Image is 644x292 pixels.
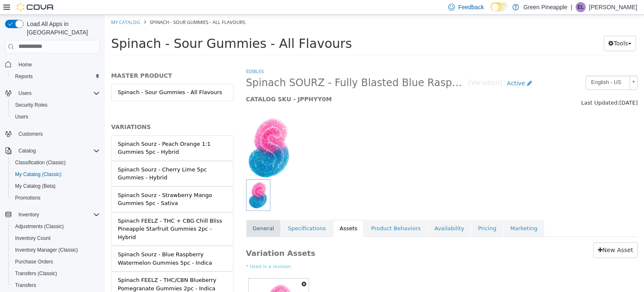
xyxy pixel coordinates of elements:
img: 150 [141,102,188,165]
span: Reports [15,73,33,80]
span: Promotions [15,195,41,201]
span: Transfers (Classic) [15,270,57,277]
button: Inventory [2,209,103,221]
button: Inventory Manager (Classic) [8,244,103,256]
a: Pricing [366,205,398,223]
span: Catalog [18,147,36,154]
button: Security Roles [8,99,103,111]
span: Dark Mode [491,11,491,12]
p: | [571,2,572,12]
p: Green Pineapple [523,2,567,12]
small: [Variation] [364,65,397,72]
div: Spinach Sourz - Strawberry Mango Gummies 5pc - Sativa [13,176,122,193]
a: Inventory Count [12,233,54,243]
span: Users [18,90,31,97]
a: General [141,205,176,223]
a: Assets [228,205,259,223]
span: Inventory [18,211,39,218]
span: Classification (Classic) [12,158,100,168]
span: Promotions [12,193,100,203]
a: Specifications [177,205,228,223]
button: Catalog [2,145,103,157]
button: Users [15,88,35,98]
a: Transfers [12,280,39,290]
small: * Used in a revision [141,249,533,256]
a: Users [12,112,31,122]
button: Tools [499,21,531,37]
span: Spinach - Sour Gummies - All Flavours [45,4,140,11]
a: Inventory Manager (Classic) [12,245,81,255]
span: Transfers (Classic) [12,268,100,279]
button: Inventory [15,210,42,220]
a: Transfers (Classic) [12,268,60,279]
button: Customers [2,128,103,140]
span: Home [18,61,32,68]
span: Spinach - Sour Gummies - All Flavours [6,21,247,36]
span: Inventory Count [15,235,51,242]
span: Adjustments (Classic) [15,223,64,230]
span: Purchase Orders [12,257,100,267]
span: Users [15,113,28,120]
span: Home [15,59,100,70]
button: Home [2,58,103,71]
span: Active [402,65,420,72]
h5: MASTER PRODUCT [6,57,129,65]
button: Promotions [8,192,103,204]
span: Transfers [15,282,36,289]
span: Purchase Orders [15,258,53,265]
button: Catalog [15,146,39,156]
button: Inventory Count [8,232,103,244]
span: Users [12,112,100,122]
a: Spinach - Sour Gummies - All Flavours [6,69,129,87]
a: Purchase Orders [12,257,57,267]
button: Transfers (Classic) [8,268,103,279]
span: Users [15,88,100,98]
span: Catalog [15,146,100,156]
button: Users [8,111,103,123]
a: Reports [12,71,36,82]
button: Classification (Classic) [8,157,103,168]
span: My Catalog (Beta) [12,181,100,191]
a: Home [15,60,35,70]
span: Spinach SOURZ - Fully Blasted Blue Raspberry Watermelon 10 x 10mg Pack 10pc - Indica [141,62,364,75]
span: [DATE] [514,85,533,91]
div: Spinach FEELZ - THC + CBG Chill Bliss Pineapple Starfruit Gummies 2pc - Hybrid [13,202,122,227]
button: Purchase Orders [8,256,103,268]
span: Transfers [12,280,100,290]
button: Transfers [8,279,103,291]
span: My Catalog (Classic) [15,171,62,178]
span: Adjustments (Classic) [12,221,100,231]
button: My Catalog (Beta) [8,180,103,192]
span: EL [578,2,584,12]
span: Classification (Classic) [15,159,66,166]
span: Reports [12,71,100,82]
span: Security Roles [12,100,100,110]
a: Classification (Classic) [12,158,69,168]
a: Availability [323,205,366,223]
div: Spinach Sourz - Peach Orange 1:1 Gummies 5pc - Hybrid [13,125,122,142]
div: Spinach Sourz - Blue Raspberry Watermelon Gummies 5pc - Indica [13,236,122,252]
span: Security Roles [15,102,47,108]
span: Inventory [15,210,100,220]
h5: CATALOG SKU - JPPHYY0M [141,81,432,88]
div: Eden Lafrentz [576,2,586,12]
span: Load All Apps in [GEOGRAPHIC_DATA] [23,20,100,37]
a: Security Roles [12,100,51,110]
a: English - US [481,61,533,75]
a: New Asset [488,228,533,243]
a: Product Behaviors [260,205,322,223]
span: Inventory Manager (Classic) [12,245,100,255]
a: My Catalog (Classic) [12,169,65,179]
a: My Catalog (Beta) [12,181,59,191]
p: [PERSON_NAME] [589,2,637,12]
span: Customers [15,129,100,139]
a: Marketing [399,205,439,223]
div: Spinach FEELZ - THC/CBN Blueberry Pomegranate Gummies 2pc - Indica [13,261,122,278]
button: Users [2,87,103,99]
button: My Catalog (Classic) [8,168,103,180]
span: Customers [18,131,43,137]
span: My Catalog (Beta) [15,183,56,189]
a: My Catalog [6,4,35,11]
a: Promotions [12,193,44,203]
span: Inventory Count [12,233,100,243]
